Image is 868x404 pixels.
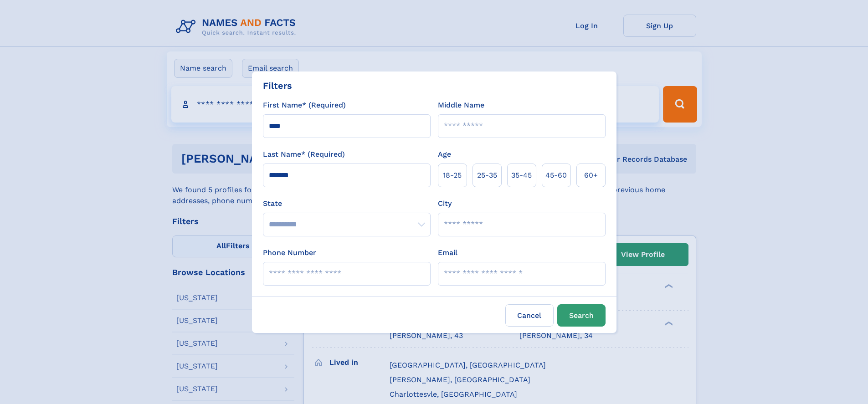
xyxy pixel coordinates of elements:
[545,170,567,181] span: 45‑60
[263,198,431,209] label: State
[263,79,292,92] div: Filters
[505,304,554,327] label: Cancel
[584,170,598,181] span: 60+
[438,198,452,209] label: City
[438,247,457,258] label: Email
[263,149,345,160] label: Last Name* (Required)
[263,100,346,111] label: First Name* (Required)
[263,247,316,258] label: Phone Number
[438,100,484,111] label: Middle Name
[477,170,497,181] span: 25‑35
[511,170,532,181] span: 35‑45
[443,170,462,181] span: 18‑25
[557,304,606,327] button: Search
[438,149,451,160] label: Age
